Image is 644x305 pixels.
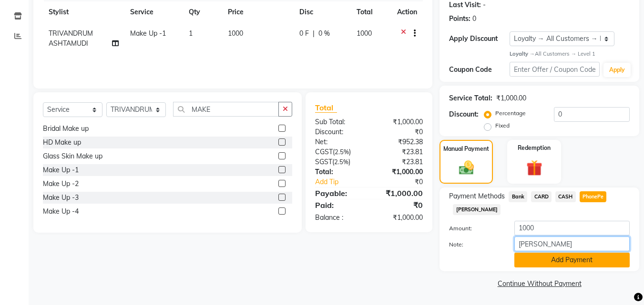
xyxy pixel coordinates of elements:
th: Stylist [43,1,124,23]
th: Qty [183,1,222,23]
span: Bank [509,191,527,202]
div: ₹1,000.00 [369,213,430,223]
div: Net: [308,137,369,147]
span: [PERSON_NAME] [453,204,501,215]
span: 2.5% [335,148,349,156]
div: Glass Skin Make up [43,151,102,161]
th: Action [391,1,423,23]
div: ₹1,000.00 [369,167,430,177]
div: ₹0 [379,177,430,187]
th: Price [222,1,294,23]
div: HD Make up [43,138,81,148]
div: Coupon Code [449,65,509,75]
div: All Customers → Level 1 [510,50,630,58]
th: Total [351,1,391,23]
th: Service [124,1,183,23]
span: 1000 [357,29,372,38]
label: Manual Payment [443,145,489,153]
th: Disc [294,1,351,23]
span: SGST [315,157,332,166]
div: ( ) [308,147,369,157]
div: Make Up -3 [43,193,79,203]
div: Total: [308,167,369,177]
div: Sub Total: [308,117,369,127]
span: CARD [531,191,552,202]
strong: Loyalty → [510,50,535,57]
label: Fixed [495,121,510,130]
label: Amount: [442,224,507,233]
div: ( ) [308,157,369,167]
div: ₹23.81 [369,157,430,167]
div: ₹1,000.00 [369,117,430,127]
div: 0 [472,14,476,24]
div: ₹0 [369,127,430,137]
a: Add Tip [308,177,379,187]
span: TRIVANDRUM ASHTAMUDI [49,29,93,48]
input: Add Note [514,236,630,251]
div: Balance : [308,213,369,223]
div: Discount: [449,109,479,119]
img: _cash.svg [454,159,479,176]
div: Service Total: [449,93,492,103]
span: Make Up -1 [130,29,166,38]
label: Percentage [495,109,526,118]
span: PhonePe [580,191,607,202]
div: ₹952.38 [369,137,430,147]
span: 1 [189,29,193,38]
img: _gift.svg [521,158,547,177]
span: CGST [315,148,333,156]
a: Continue Without Payment [441,279,637,289]
div: ₹23.81 [369,147,430,157]
span: Total [315,103,337,113]
span: CASH [555,191,576,202]
div: Points: [449,14,470,24]
input: Enter Offer / Coupon Code [510,62,600,77]
div: Payable: [308,187,369,199]
span: 0 F [299,29,309,39]
div: Apply Discount [449,34,509,44]
span: 0 % [318,29,330,39]
div: ₹0 [369,199,430,211]
span: | [313,29,315,39]
div: ₹1,000.00 [369,187,430,199]
input: Amount [514,221,630,236]
span: Payment Methods [449,191,505,201]
span: 2.5% [334,158,348,166]
div: Make Up -4 [43,207,79,216]
div: Discount: [308,127,369,137]
div: Make Up -2 [43,179,79,189]
span: 1000 [228,29,243,38]
div: Bridal Make up [43,124,89,134]
div: Make Up -1 [43,165,79,175]
div: ₹1,000.00 [496,93,526,103]
label: Redemption [518,144,551,152]
input: Search or Scan [173,102,279,117]
label: Note: [442,240,507,249]
div: Paid: [308,199,369,211]
button: Add Payment [514,253,630,267]
button: Apply [603,63,631,77]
